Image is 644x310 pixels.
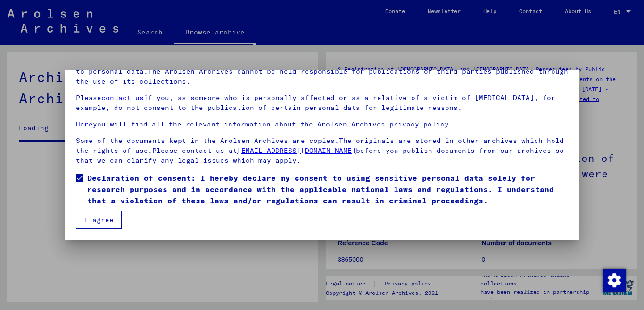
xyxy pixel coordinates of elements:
p: you will find all the relevant information about the Arolsen Archives privacy policy. [76,119,569,129]
a: contact us [101,93,144,102]
a: Here [76,120,93,128]
span: Declaration of consent: I hereby declare my consent to using sensitive personal data solely for r... [87,172,569,206]
button: I agree [76,211,122,229]
p: Some of the documents kept in the Arolsen Archives are copies.The originals are stored in other a... [76,136,569,166]
div: Change consent [603,268,625,291]
p: Please if you, as someone who is personally affected or as a relative of a victim of [MEDICAL_DAT... [76,93,569,113]
img: Change consent [603,269,626,292]
a: [EMAIL_ADDRESS][DOMAIN_NAME] [237,146,356,155]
